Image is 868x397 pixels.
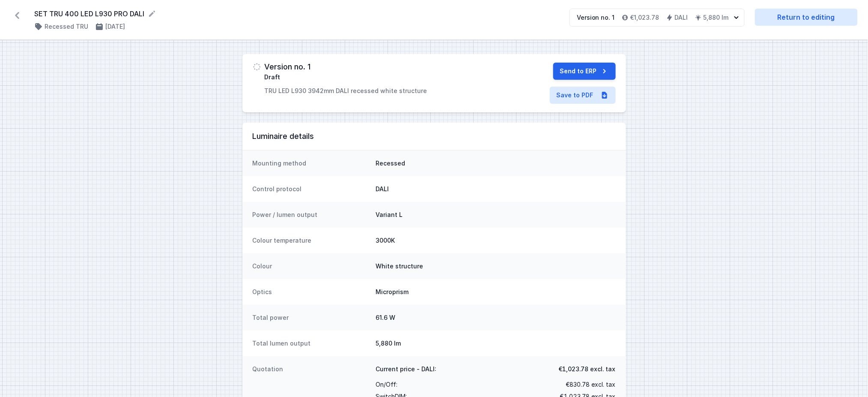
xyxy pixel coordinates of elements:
[253,185,369,193] dt: Control protocol
[376,365,437,373] span: Current price - DALI:
[376,236,616,245] dd: 3000K
[253,131,616,141] h3: Luminaire details
[148,9,156,18] button: Rename project
[376,262,616,271] dd: White structure
[376,211,616,219] dd: Variant L
[265,87,427,95] p: TRU LED L930 3942mm DALI recessed white structure
[253,313,369,322] dt: Total power
[553,63,616,80] button: Send to ERP
[265,63,311,71] h3: Version no. 1
[376,159,616,168] dd: Recessed
[253,262,369,271] dt: Colour
[630,13,659,22] h4: €1,023.78
[253,288,369,296] dt: Optics
[755,9,858,26] a: Return to editing
[376,288,616,296] dd: Microprism
[253,211,369,219] dt: Power / lumen output
[253,236,369,245] dt: Colour temperature
[559,365,616,373] span: €1,023.78 excl. tax
[105,22,125,31] h4: [DATE]
[550,87,616,104] a: Save to PDF
[570,9,745,27] button: Version no. 1€1,023.78DALI5,880 lm
[376,185,616,193] dd: DALI
[376,313,616,322] dd: 61.6 W
[675,13,688,22] h4: DALI
[265,73,280,81] span: Draft
[704,13,729,22] h4: 5,880 lm
[376,379,398,391] span: On/Off :
[566,379,616,391] span: €830.78 excl. tax
[577,13,615,22] div: Version no. 1
[34,9,559,19] form: SET TRU 400 LED L930 PRO DALI
[253,159,369,168] dt: Mounting method
[253,339,369,348] dt: Total lumen output
[45,22,88,31] h4: Recessed TRU
[253,63,261,71] img: draft.svg
[376,339,616,348] dd: 5,880 lm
